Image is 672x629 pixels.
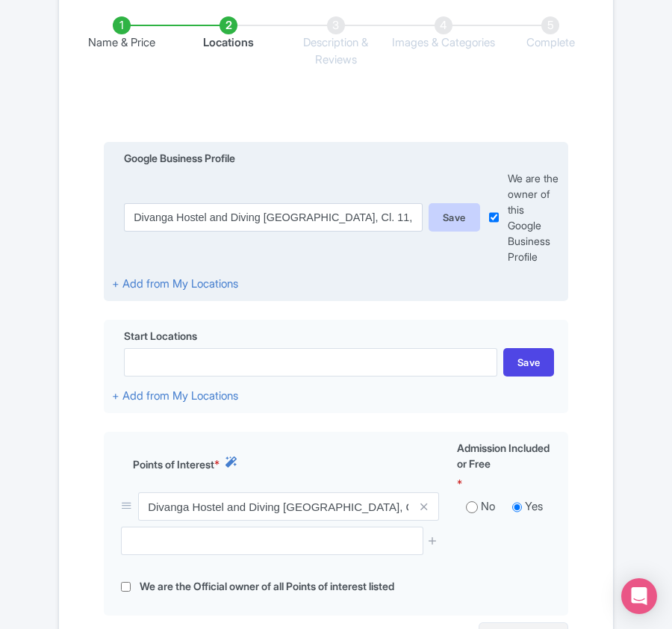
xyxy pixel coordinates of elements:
[508,170,560,264] label: We are the owner of this Google Business Profile
[525,498,543,515] label: Yes
[175,16,283,68] li: Locations
[124,203,423,232] input: Start typing your company name and choose the Google Business Profile that relates to this product.
[390,16,497,68] li: Images & Categories
[457,440,551,471] span: Admission Included or Free
[112,388,238,403] a: + Add from My Locations
[503,348,555,377] div: Save
[140,578,394,595] label: We are the Official owner of all Points of interest listed
[481,498,495,515] label: No
[133,456,214,472] span: Points of Interest
[621,578,657,614] div: Open Intercom Messenger
[497,16,604,68] li: Complete
[124,150,235,166] span: Google Business Profile
[112,276,238,291] a: + Add from My Locations
[124,328,197,344] span: Start Locations
[68,16,175,68] li: Name & Price
[429,203,480,232] div: Save
[282,16,390,68] li: Description & Reviews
